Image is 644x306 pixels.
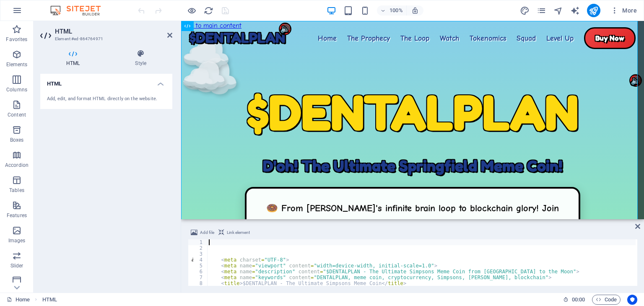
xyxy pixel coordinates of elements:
h4: Style [109,49,172,67]
i: Pages (Ctrl+Alt+S) [537,6,546,16]
p: Favorites [6,36,27,43]
p: Features [7,212,27,219]
div: Add, edit, and format HTML directly on the website. [47,96,166,103]
h3: Element #ed-864764971 [55,35,156,43]
span: Code [596,295,617,305]
p: Tables [9,187,24,194]
p: Columns [6,86,27,93]
button: design [520,5,530,16]
h4: HTML [40,74,172,89]
div: 1 [188,239,208,245]
p: Content [8,112,26,118]
i: Navigator [553,6,563,16]
button: 100% [377,5,407,16]
p: Elements [6,61,28,68]
div: 3 [188,251,208,257]
div: 4 [188,257,208,263]
h6: 100% [390,5,403,16]
div: 6 [188,269,208,275]
p: Boxes [10,137,24,143]
nav: breadcrumb [42,295,57,305]
button: Usercentrics [627,295,637,305]
button: Link element [217,228,251,238]
p: Accordion [5,162,29,169]
span: Add file [200,228,214,238]
button: More [607,4,640,17]
span: 00 00 [572,295,585,305]
p: Slider [10,262,23,269]
span: Click to select. Double-click to edit [42,295,57,305]
button: pages [537,5,547,16]
button: navigator [553,5,563,16]
div: 8 [188,280,208,286]
span: : [578,296,579,303]
span: More [610,6,637,15]
button: publish [587,4,600,17]
button: reload [203,5,213,16]
div: 7 [188,275,208,280]
h2: HTML [55,28,172,35]
button: Click here to leave preview mode and continue editing [187,5,197,16]
i: AI Writer [570,6,580,16]
i: On resize automatically adjust zoom level to fit chosen device. [411,7,419,14]
button: Code [592,295,621,305]
button: text_generator [570,5,580,16]
div: 5 [188,263,208,269]
div: 2 [188,245,208,251]
a: Click to cancel selection. Double-click to open Pages [7,295,30,305]
i: Reload page [204,6,213,16]
i: Publish [589,6,598,16]
h4: HTML [40,49,109,67]
img: Editor Logo [48,5,111,16]
button: Add file [190,228,216,238]
i: Design (Ctrl+Alt+Y) [520,6,530,16]
p: Images [8,237,26,244]
span: Link element [227,228,250,238]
